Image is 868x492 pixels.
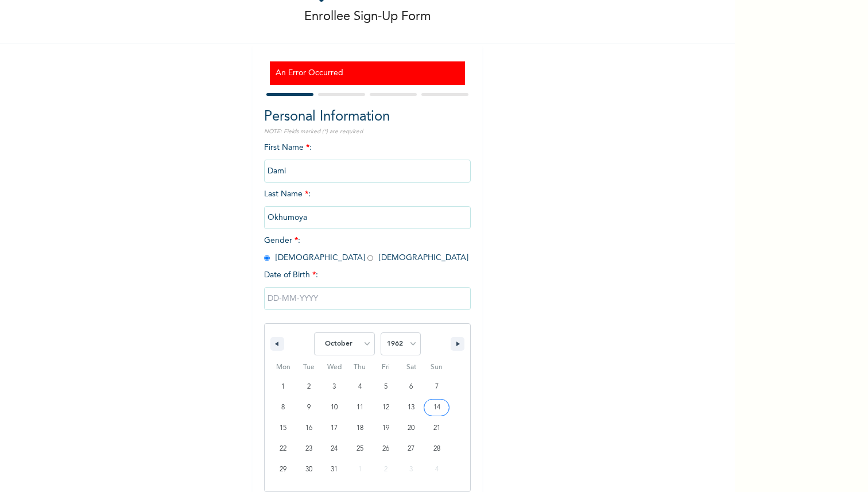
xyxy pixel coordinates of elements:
span: 31 [331,459,338,480]
button: 10 [321,397,347,418]
span: Gender : [DEMOGRAPHIC_DATA] [DEMOGRAPHIC_DATA] [264,237,468,262]
span: 15 [280,418,286,439]
span: 11 [356,397,363,418]
input: Enter your first name [264,160,471,183]
button: 16 [296,418,322,439]
h2: Personal Information [264,107,471,127]
span: 13 [408,397,414,418]
button: 26 [373,439,398,459]
button: 4 [347,377,373,397]
span: Wed [321,358,347,377]
button: 30 [296,459,322,480]
span: 28 [433,439,440,459]
button: 31 [321,459,347,480]
button: 21 [424,418,449,439]
span: 23 [305,439,312,459]
button: 2 [296,377,322,397]
span: 7 [435,377,439,397]
span: 1 [281,377,285,397]
span: 24 [331,439,338,459]
input: DD-MM-YYYY [264,287,471,310]
button: 5 [373,377,398,397]
input: Enter your last name [264,206,471,229]
p: NOTE: Fields marked (*) are required [264,127,471,136]
span: 16 [305,418,312,439]
span: Tue [296,358,322,377]
h3: An Error Occurred [276,67,459,79]
span: Sun [424,358,449,377]
button: 29 [270,459,296,480]
span: Mon [270,358,296,377]
button: 24 [321,439,347,459]
span: 5 [384,377,387,397]
span: 12 [382,397,389,418]
span: 26 [382,439,389,459]
span: 2 [307,377,311,397]
span: 4 [358,377,362,397]
span: 6 [409,377,413,397]
button: 12 [373,397,398,418]
button: 14 [424,397,449,418]
span: 14 [433,397,440,418]
span: Date of Birth : [264,269,318,281]
button: 28 [424,439,449,459]
button: 18 [347,418,373,439]
span: 18 [356,418,363,439]
span: 10 [331,397,338,418]
button: 22 [270,439,296,459]
button: 27 [398,439,424,459]
span: First Name : [264,144,471,175]
button: 7 [424,377,449,397]
button: 11 [347,397,373,418]
span: 21 [433,418,440,439]
span: 9 [307,397,311,418]
button: 9 [296,397,322,418]
button: 13 [398,397,424,418]
span: 17 [331,418,338,439]
span: 30 [305,459,312,480]
button: 23 [296,439,322,459]
button: 20 [398,418,424,439]
span: Last Name : [264,190,471,222]
span: Fri [373,358,398,377]
span: Sat [398,358,424,377]
span: 22 [280,439,286,459]
button: 3 [321,377,347,397]
span: 20 [408,418,414,439]
button: 15 [270,418,296,439]
p: Enrollee Sign-Up Form [304,7,431,26]
button: 1 [270,377,296,397]
button: 25 [347,439,373,459]
span: Thu [347,358,373,377]
span: 19 [382,418,389,439]
button: 8 [270,397,296,418]
button: 6 [398,377,424,397]
span: 27 [408,439,414,459]
button: 19 [373,418,398,439]
button: 17 [321,418,347,439]
span: 8 [281,397,285,418]
span: 3 [332,377,336,397]
span: 29 [280,459,286,480]
span: 25 [356,439,363,459]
